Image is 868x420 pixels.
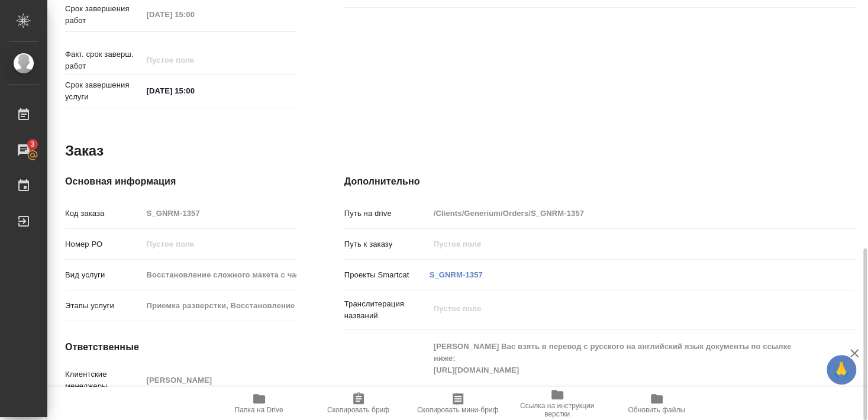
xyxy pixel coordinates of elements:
input: ✎ Введи что-нибудь [143,82,246,99]
a: 3 [3,135,44,165]
span: Ссылка на инструкции верстки [515,402,600,418]
button: Скопировать бриф [309,387,408,420]
input: Пустое поле [143,297,297,314]
a: S_GNRM-1357 [430,270,483,279]
input: Пустое поле [430,235,812,253]
p: Этапы услуги [65,300,143,312]
p: Номер РО [65,238,143,250]
p: Код заказа [65,208,143,219]
p: Клиентские менеджеры [65,369,143,392]
p: Путь на drive [344,208,430,219]
input: Пустое поле [143,6,246,23]
input: Пустое поле [143,51,246,69]
p: Срок завершения услуги [65,79,143,103]
p: Проекты Smartcat [344,269,430,281]
span: Обновить файлы [628,406,685,414]
p: Транслитерация названий [344,298,430,322]
p: Вид услуги [65,269,143,281]
input: Пустое поле [143,371,297,389]
p: Срок завершения работ [65,3,143,27]
input: Пустое поле [143,205,297,222]
button: Скопировать мини-бриф [408,387,508,420]
h2: Заказ [65,141,104,160]
p: Путь к заказу [344,238,430,250]
p: Факт. срок заверш. работ [65,49,143,72]
input: Пустое поле [143,266,297,283]
h4: Основная информация [65,175,297,189]
h4: Ответственные [65,340,297,354]
button: Обновить файлы [607,387,706,420]
button: Папка на Drive [209,387,309,420]
span: 3 [23,138,41,150]
button: 🙏 [827,355,856,385]
input: Пустое поле [430,205,812,222]
span: Скопировать бриф [327,406,389,414]
span: 🙏 [831,357,851,382]
button: Ссылка на инструкции верстки [508,387,607,420]
span: Папка на Drive [235,406,283,414]
input: Пустое поле [143,235,297,253]
span: Скопировать мини-бриф [417,406,498,414]
h4: Дополнительно [344,175,855,189]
